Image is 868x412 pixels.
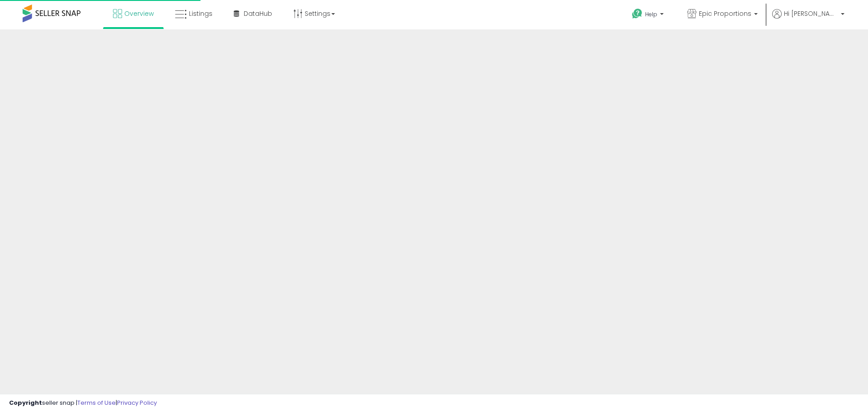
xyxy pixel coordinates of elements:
[632,8,643,19] i: Get Help
[784,9,838,18] span: Hi [PERSON_NAME]
[77,398,116,407] a: Terms of Use
[9,398,42,407] strong: Copyright
[124,9,154,18] span: Overview
[244,9,272,18] span: DataHub
[699,9,751,18] span: Epic Proportions
[9,399,157,407] div: seller snap | |
[772,9,844,29] a: Hi [PERSON_NAME]
[645,10,657,18] span: Help
[117,398,157,407] a: Privacy Policy
[189,9,212,18] span: Listings
[625,1,673,29] a: Help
